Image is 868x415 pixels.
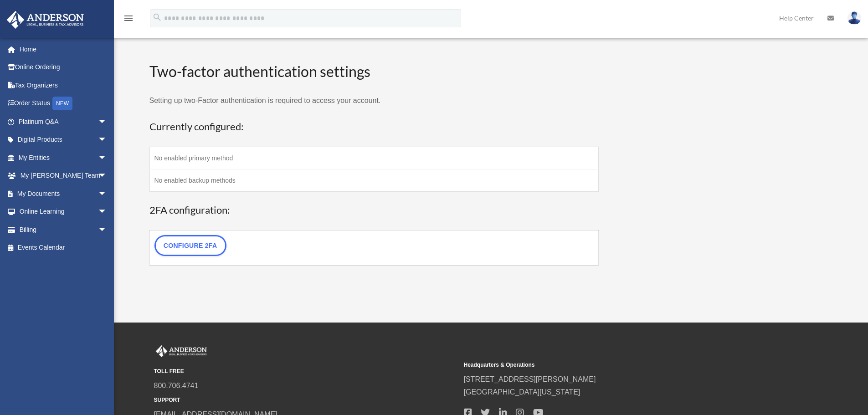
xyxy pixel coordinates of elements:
[6,113,121,131] a: Platinum Q&Aarrow_drop_down
[6,184,121,203] a: My Documentsarrow_drop_down
[149,120,599,134] h3: Currently configured:
[6,131,121,149] a: Digital Productsarrow_drop_down
[149,61,599,82] h2: Two-factor authentication settings
[4,11,87,29] img: Anderson Advisors Platinum Portal
[98,149,116,167] span: arrow_drop_down
[149,203,599,217] h3: 2FA configuration:
[154,367,457,376] small: TOLL FREE
[52,97,72,110] div: NEW
[123,16,134,24] a: menu
[6,58,121,77] a: Online Ordering
[6,220,121,239] a: Billingarrow_drop_down
[6,149,121,167] a: My Entitiesarrow_drop_down
[6,40,121,58] a: Home
[6,76,121,94] a: Tax Organizers
[154,395,457,405] small: SUPPORT
[98,184,116,203] span: arrow_drop_down
[123,13,134,24] i: menu
[6,203,121,221] a: Online Learningarrow_drop_down
[154,345,209,357] img: Anderson Advisors Platinum Portal
[149,94,599,107] p: Setting up two-Factor authentication is required to access your account.
[98,167,116,185] span: arrow_drop_down
[149,147,599,169] td: No enabled primary method
[847,11,861,25] img: User Pic
[98,203,116,221] span: arrow_drop_down
[98,220,116,239] span: arrow_drop_down
[154,382,199,389] a: 800.706.4741
[464,360,767,370] small: Headquarters & Operations
[6,167,121,185] a: My [PERSON_NAME] Teamarrow_drop_down
[6,239,121,257] a: Events Calendar
[98,113,116,131] span: arrow_drop_down
[152,12,162,22] i: search
[464,388,580,396] a: [GEOGRAPHIC_DATA][US_STATE]
[464,375,596,383] a: [STREET_ADDRESS][PERSON_NAME]
[154,235,226,256] a: Configure 2FA
[149,169,599,192] td: No enabled backup methods
[98,131,116,149] span: arrow_drop_down
[6,94,121,113] a: Order StatusNEW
